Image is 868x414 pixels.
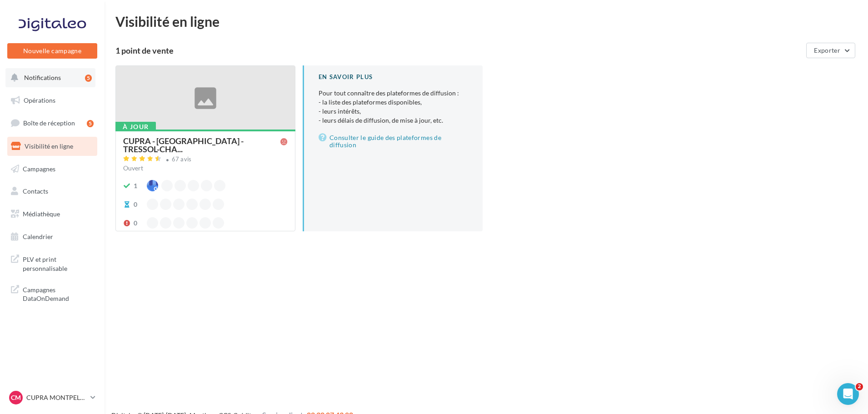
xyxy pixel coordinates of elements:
[814,46,840,54] span: Exporter
[5,137,99,156] a: Visibilité en ligne
[856,383,863,390] span: 2
[25,142,73,150] span: Visibilité en ligne
[23,119,75,127] span: Boîte de réception
[123,137,280,153] span: CUPRA - [GEOGRAPHIC_DATA] - TRESSOL-CHA...
[319,73,468,81] div: En savoir plus
[319,132,468,150] a: Consulter le guide des plateformes de diffusion
[23,253,94,273] span: PLV et print personnalisable
[5,205,99,224] a: Médiathèque
[23,187,48,195] span: Contacts
[5,249,99,276] a: PLV et print personnalisable
[319,89,468,125] p: Pour tout connaître des plateformes de diffusion :
[23,233,53,240] span: Calendrier
[5,113,99,133] a: Boîte de réception5
[123,164,143,172] span: Ouvert
[115,15,857,28] div: Visibilité en ligne
[7,389,97,406] a: CM CUPRA MONTPELLIER
[319,107,468,116] li: - leurs intérêts,
[134,200,137,209] div: 0
[319,98,468,107] li: - la liste des plateformes disponibles,
[23,284,94,303] span: Campagnes DataOnDemand
[23,165,55,172] span: Campagnes
[5,68,95,87] button: Notifications 5
[26,393,87,402] p: CUPRA MONTPELLIER
[123,155,288,165] a: 67 avis
[5,280,99,307] a: Campagnes DataOnDemand
[24,96,55,104] span: Opérations
[23,210,60,218] span: Médiathèque
[5,227,99,246] a: Calendrier
[115,122,156,132] div: À jour
[319,116,468,125] li: - leurs délais de diffusion, de mise à jour, etc.
[134,181,137,190] div: 1
[5,182,99,201] a: Contacts
[85,75,92,82] div: 5
[806,43,855,58] button: Exporter
[837,383,859,405] iframe: Intercom live chat
[7,43,97,59] button: Nouvelle campagne
[134,219,137,228] div: 0
[5,91,99,110] a: Opérations
[5,160,99,179] a: Campagnes
[115,46,803,55] div: 1 point de vente
[172,156,192,162] div: 67 avis
[87,120,94,127] div: 5
[11,393,21,402] span: CM
[24,74,61,81] span: Notifications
